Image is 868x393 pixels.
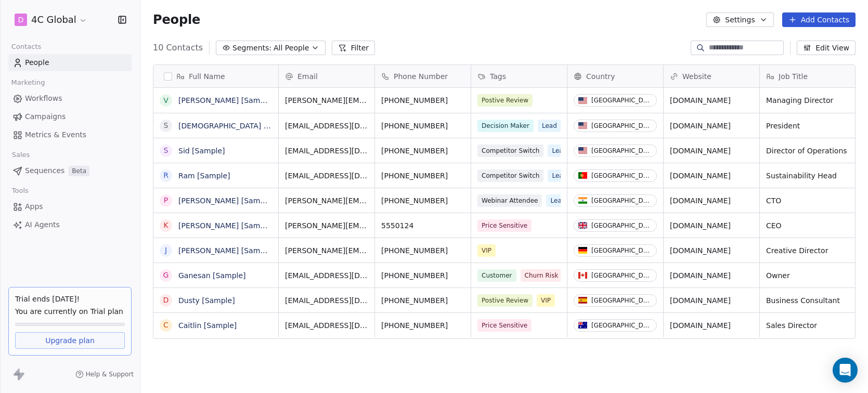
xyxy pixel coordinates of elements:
[285,95,368,106] span: [PERSON_NAME][EMAIL_ADDRESS][DOMAIN_NAME]
[165,245,167,256] div: J
[15,332,125,349] a: Upgrade plan
[591,297,652,304] div: [GEOGRAPHIC_DATA]
[7,75,49,90] span: Marketing
[664,65,759,87] div: Website
[670,122,731,130] a: [DOMAIN_NAME]
[586,71,615,82] span: Country
[477,319,532,332] span: Price Sensitive
[163,320,169,331] div: C
[25,201,43,212] span: Apps
[670,147,731,155] a: [DOMAIN_NAME]
[75,370,134,378] a: Help & Support
[833,358,858,383] div: Open Intercom Messenger
[477,294,533,307] span: Postive Review
[381,195,464,206] span: [PHONE_NUMBER]
[591,147,652,154] div: [GEOGRAPHIC_DATA]
[381,245,464,256] span: [PHONE_NUMBER]
[766,95,849,106] span: Managing Director
[163,295,169,306] div: D
[163,170,169,181] div: R
[25,165,64,176] span: Sequences
[381,220,464,231] span: 5550124
[766,245,849,256] span: Creative Director
[375,65,471,87] div: Phone Number
[670,197,731,205] a: [DOMAIN_NAME]
[285,270,368,281] span: [EMAIL_ADDRESS][DOMAIN_NAME]
[279,65,374,87] div: Email
[766,320,849,331] span: Sales Director
[18,15,24,25] span: D
[164,120,169,131] div: S
[25,93,62,104] span: Workflows
[164,195,168,206] div: P
[7,39,46,55] span: Contacts
[7,183,33,199] span: Tools
[8,216,132,233] a: AI Agents
[285,295,368,306] span: [EMAIL_ADDRESS][DOMAIN_NAME]
[670,96,731,104] a: [DOMAIN_NAME]
[178,321,237,330] a: Caitlin [Sample]
[25,57,49,68] span: People
[8,90,132,107] a: Workflows
[537,294,555,307] span: VIP
[706,12,773,27] button: Settings
[178,197,274,205] a: [PERSON_NAME] [Sample]
[163,270,169,281] div: G
[285,171,368,181] span: [EMAIL_ADDRESS][DOMAIN_NAME]
[477,145,543,157] span: Competitor Switch
[591,322,652,329] div: [GEOGRAPHIC_DATA]
[7,147,34,163] span: Sales
[394,71,448,82] span: Phone Number
[477,219,532,232] span: Price Sensitive
[591,222,652,229] div: [GEOGRAPHIC_DATA]
[381,320,464,331] span: [PHONE_NUMBER]
[285,195,368,206] span: [PERSON_NAME][EMAIL_ADDRESS][DOMAIN_NAME]
[8,198,132,215] a: Apps
[31,13,76,27] span: 4C Global
[477,194,542,207] span: Webinar Attendee
[45,335,95,346] span: Upgrade plan
[25,219,60,230] span: AI Agents
[153,42,203,54] span: 10 Contacts
[297,71,318,82] span: Email
[477,169,543,182] span: Competitor Switch
[670,221,731,230] a: [DOMAIN_NAME]
[591,97,652,104] div: [GEOGRAPHIC_DATA]
[477,269,516,282] span: Customer
[591,197,652,204] div: [GEOGRAPHIC_DATA]
[477,120,534,132] span: Decision Maker
[766,270,849,281] span: Owner
[766,121,849,131] span: President
[381,171,464,181] span: [PHONE_NUMBER]
[381,121,464,131] span: [PHONE_NUMBER]
[8,162,132,179] a: SequencesBeta
[567,65,663,87] div: Country
[766,220,849,231] span: CEO
[153,65,278,87] div: Full Name
[163,220,168,231] div: K
[782,12,856,27] button: Add Contacts
[381,270,464,281] span: [PHONE_NUMBER]
[178,296,235,305] a: Dusty [Sample]
[797,41,856,55] button: Edit View
[285,146,368,156] span: [EMAIL_ADDRESS][DOMAIN_NAME]
[591,247,652,254] div: [GEOGRAPHIC_DATA]
[546,194,569,207] span: Lead
[548,169,571,182] span: Lead
[15,306,125,317] span: You are currently on Trial plan
[163,95,169,106] div: V
[548,145,571,157] span: Lead
[232,43,271,54] span: Segments:
[178,122,296,130] a: [DEMOGRAPHIC_DATA] [Sample]
[381,95,464,106] span: [PHONE_NUMBER]
[670,271,731,280] a: [DOMAIN_NAME]
[670,321,731,330] a: [DOMAIN_NAME]
[178,172,230,180] a: Ram [Sample]
[766,195,849,206] span: CTO
[285,220,368,231] span: [PERSON_NAME][EMAIL_ADDRESS][DOMAIN_NAME]
[332,41,375,55] button: Filter
[381,146,464,156] span: [PHONE_NUMBER]
[477,94,533,107] span: Postive Review
[189,71,225,82] span: Full Name
[25,111,66,122] span: Campaigns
